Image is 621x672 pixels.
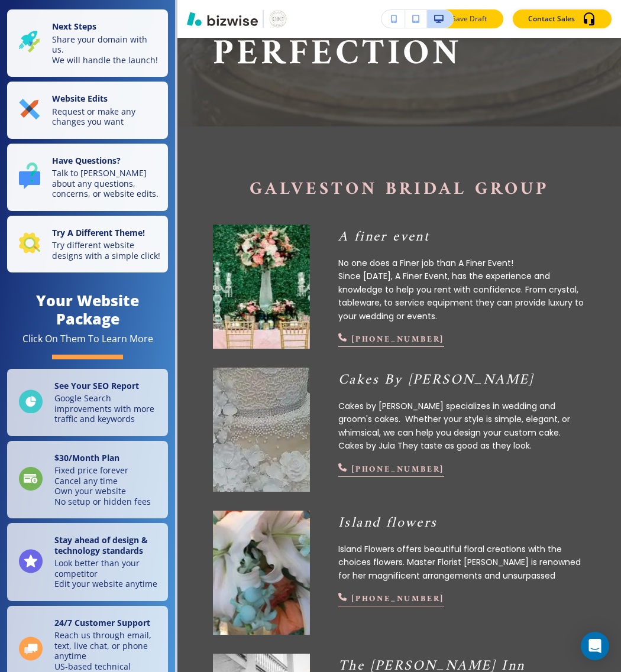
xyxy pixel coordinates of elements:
[7,523,168,601] a: Stay ahead of design & technology standardsLook better than your competitorEdit your website anytime
[338,332,444,347] a: [PHONE_NUMBER]
[7,441,168,519] a: $30/Month PlanFixed price foreverCancel any timeOwn your websiteNo setup or hidden fees
[7,82,168,139] button: Website EditsRequest or make any changes you want
[338,511,586,535] p: Island flowers
[52,34,161,66] p: Share your domain with us. We will handle the launch!
[54,393,161,424] p: Google Search improvements with more traffic and keywords
[52,155,121,166] strong: Have Questions?
[450,14,488,24] p: Save Draft
[22,333,153,345] div: Click On Them To Learn More
[7,216,168,273] button: Try A Different Theme!Try different website designs with a simple click!
[52,240,161,261] p: Try different website designs with a simple click!
[52,93,108,104] strong: Website Edits
[213,368,310,492] img: <p>Cakes By jula</p>
[338,225,586,249] p: A finer event
[187,12,258,26] img: Bizwise Logo
[7,144,168,211] button: Have Questions?Talk to [PERSON_NAME] about any questions, concerns, or website edits.
[338,257,586,270] p: No one does a Finer job than A Finer Event!
[52,21,96,32] strong: Next Steps
[338,368,586,392] p: Cakes By [PERSON_NAME]
[338,400,586,439] p: Cakes by [PERSON_NAME] specializes in wedding and groom's cakes. Whether your style is simple, el...
[338,439,586,452] p: Cakes by Jula They taste as good as they look.
[7,9,168,77] button: Next StepsShare your domain with us.We will handle the launch!
[52,106,161,127] p: Request or make any changes you want
[528,14,575,24] p: Contact Sales
[213,210,586,335] a: <p>A finer event</p>A finer eventNo one does a Finer job than A Finer Event!Since [DATE], A Finer...
[513,9,612,28] button: Contact Sales
[54,380,139,391] strong: See Your SEO Report
[7,369,168,436] a: See Your SEO ReportGoogle Search improvements with more traffic and keywords
[338,270,586,323] p: Since [DATE], A Finer Event, has the experience and knowledge to help you rent with confidence. F...
[435,9,503,28] button: Save Draft
[7,291,168,328] h4: Your Website Package
[338,462,444,476] a: [PHONE_NUMBER]
[54,465,151,507] p: Fixed price forever Cancel any time Own your website No setup or hidden fees
[250,174,549,205] span: Galveston Bridal Group
[54,534,148,556] strong: Stay ahead of design & technology standards
[338,543,586,582] p: Island Flowers offers beautiful floral creations with the choices flowers. Master Florist [PERSON...
[213,496,586,621] a: <p>Island flowers</p>Island flowersIsland Flowers offers beautiful floral creations with the choi...
[52,168,161,199] p: Talk to [PERSON_NAME] about any questions, concerns, or website edits.
[213,353,586,478] a: <p>Cakes By jula</p>Cakes By [PERSON_NAME]Cakes by [PERSON_NAME] specializes in wedding and groom...
[54,558,161,589] p: Look better than your competitor Edit your website anytime
[581,632,609,660] div: Open Intercom Messenger
[338,592,444,606] a: [PHONE_NUMBER]
[54,452,119,463] strong: $ 30 /Month Plan
[52,227,145,238] strong: Try A Different Theme!
[269,9,287,28] img: Your Logo
[213,511,310,635] img: <p>Island flowers</p>
[54,617,150,628] strong: 24/7 Customer Support
[213,225,310,349] img: <p>A finer event</p>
